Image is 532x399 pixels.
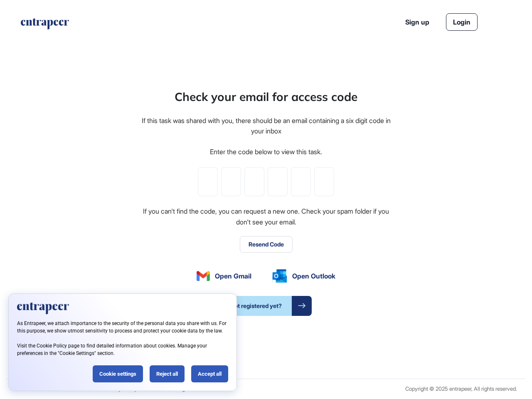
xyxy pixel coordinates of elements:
div: Enter the code below to view this task. [210,147,322,158]
button: Resend Code [240,236,293,253]
div: If you can't find the code, you can request a new one. Check your spam folder if you don't see yo... [140,206,392,227]
span: Not registered yet? [220,296,292,316]
a: Not registered yet? [220,296,312,316]
a: Sign up [405,17,429,27]
a: Open Outlook [272,269,335,283]
span: Open Outlook [292,271,335,281]
div: Check your email for access code [175,88,357,106]
a: entrapeer-logo [20,18,70,32]
a: Open Gmail [197,271,251,281]
div: If this task was shared with you, there should be an email containing a six digit code in your inbox [140,116,392,137]
div: Copyright © 2025 entrapeer, All rights reserved. [405,386,517,392]
a: Login [446,13,478,31]
span: Open Gmail [215,271,251,281]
